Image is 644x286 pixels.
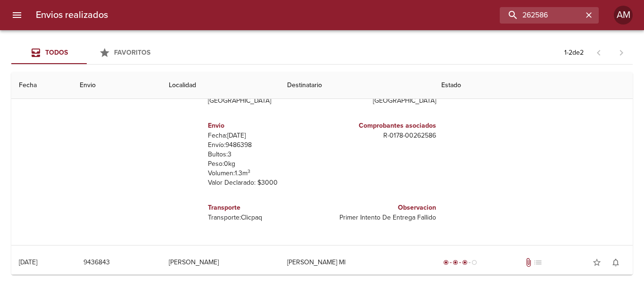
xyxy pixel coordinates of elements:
[19,258,37,266] div: [DATE]
[36,8,108,23] h6: Envios realizados
[248,168,250,174] sup: 3
[161,72,280,99] th: Localidad
[114,49,150,57] span: Favoritos
[280,72,434,99] th: Destinatario
[587,253,606,272] button: Agregar a favoritos
[564,48,584,57] p: 1 - 2 de 2
[83,257,110,269] span: 9436843
[453,260,458,265] span: radio_button_checked
[326,213,436,222] p: Primer Intento De Entrega Fallido
[587,48,610,57] span: Pagina anterior
[611,258,620,267] span: notifications_none
[11,41,162,64] div: Tabs Envios
[72,72,161,99] th: Envio
[326,131,436,140] p: R - 0178 - 00262586
[441,258,479,267] div: En viaje
[208,140,318,150] p: Envío: 9486398
[208,178,318,188] p: Valor Declarado: $ 3000
[208,159,318,169] p: Peso: 0 kg
[208,121,318,131] h6: Envio
[434,72,633,99] th: Estado
[208,213,318,222] p: Transporte: Clicpaq
[524,258,533,267] span: Tiene documentos adjuntos
[471,260,477,265] span: radio_button_unchecked
[45,49,68,57] span: Todos
[280,245,434,279] td: [PERSON_NAME] Ml
[606,253,625,272] button: Activar notificaciones
[208,203,318,213] h6: Transporte
[592,258,602,267] span: star_border
[462,260,468,265] span: radio_button_checked
[533,258,543,267] span: No tiene pedido asociado
[80,254,114,271] button: 9436843
[208,96,318,106] p: [GEOGRAPHIC_DATA]
[326,121,436,131] h6: Comprobantes asociados
[6,4,28,26] button: menu
[614,6,633,25] div: Abrir información de usuario
[443,260,449,265] span: radio_button_checked
[614,6,633,25] div: AM
[208,131,318,140] p: Fecha: [DATE]
[161,245,280,279] td: [PERSON_NAME]
[326,96,436,106] p: [GEOGRAPHIC_DATA]
[208,169,318,178] p: Volumen: 1.3 m
[208,150,318,159] p: Bultos: 3
[500,7,583,24] input: buscar
[11,72,72,99] th: Fecha
[610,41,633,64] span: Pagina siguiente
[326,203,436,213] h6: Observacion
